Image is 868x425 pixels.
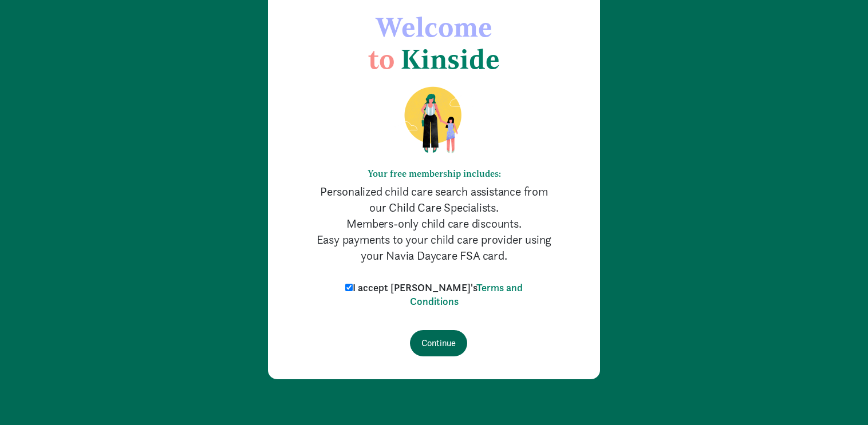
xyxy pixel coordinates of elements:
img: illustration-mom-daughter.png [390,86,478,154]
span: Welcome [376,10,492,43]
span: to [368,42,394,76]
input: Continue [410,330,467,356]
input: I accept [PERSON_NAME]'sTerms and Conditions [345,284,353,291]
label: I accept [PERSON_NAME]'s [342,281,526,308]
p: Easy payments to your child care provider using your Navia Daycare FSA card. [314,232,554,264]
p: Members-only child care discounts. [314,216,554,232]
p: Personalized child care search assistance from our Child Care Specialists. [314,184,554,216]
span: Kinside [401,42,500,76]
h6: Your free membership includes: [314,168,554,179]
a: Terms and Conditions [410,281,523,308]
